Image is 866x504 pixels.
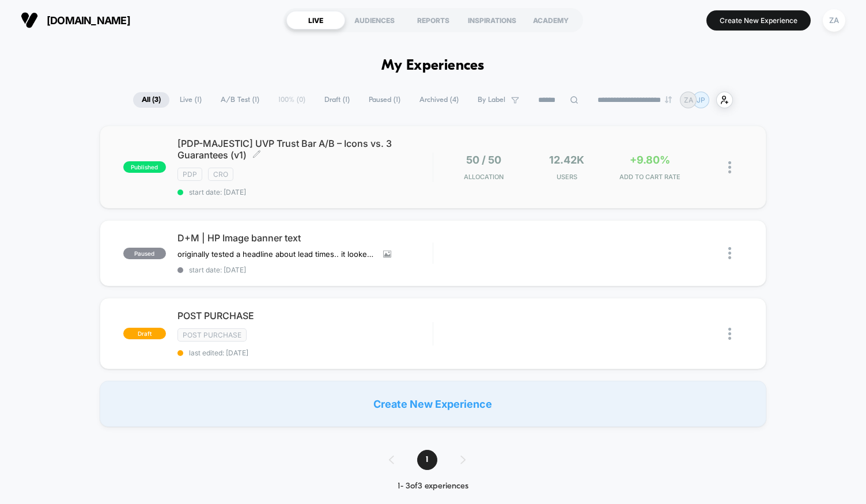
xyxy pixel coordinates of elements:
span: [PDP-MAJESTIC] UVP Trust Bar A/B – Icons vs. 3 Guarantees (v1) [177,138,433,161]
span: Draft ( 1 ) [316,92,358,108]
span: By Label [478,96,505,104]
span: Users [528,173,605,181]
span: last edited: [DATE] [177,348,433,357]
span: 12.42k [549,154,584,166]
span: Post Purchase [177,328,247,342]
span: Paused ( 1 ) [360,92,409,108]
p: ZA [684,96,693,104]
span: +9.80% [630,154,670,166]
button: [DOMAIN_NAME] [17,11,134,29]
div: AUDIENCES [345,11,404,29]
span: published [123,161,166,173]
span: start date: [DATE] [177,188,433,196]
span: 50 / 50 [466,154,501,166]
span: ADD TO CART RATE [611,173,689,181]
span: POST PURCHASE [177,310,433,321]
span: originally tested a headline about lead times.. it looked like it was failing badly after 4-5 day... [177,249,375,259]
img: end [665,96,672,103]
span: paused [123,248,166,259]
span: Live ( 1 ) [171,92,210,108]
span: start date: [DATE] [177,266,433,274]
span: draft [123,328,166,339]
div: 1 - 3 of 3 experiences [377,482,489,491]
div: Create New Experience [100,381,766,427]
img: close [728,161,731,173]
span: 1 [417,450,437,470]
p: JP [697,96,705,104]
img: close [728,328,731,340]
span: Allocation [464,173,504,181]
span: Archived ( 4 ) [411,92,467,108]
div: INSPIRATIONS [463,11,521,29]
button: Create New Experience [706,10,811,31]
span: [DOMAIN_NAME] [47,14,130,26]
div: ZA [823,9,845,32]
button: ZA [819,9,849,32]
span: A/B Test ( 1 ) [212,92,268,108]
img: Visually logo [21,12,38,29]
span: D+M | HP Image banner text [177,232,433,244]
div: REPORTS [404,11,463,29]
span: CRO [208,168,233,181]
div: LIVE [286,11,345,29]
span: PDP [177,168,202,181]
h1: My Experiences [381,58,485,74]
div: ACADEMY [521,11,580,29]
span: All ( 3 ) [133,92,169,108]
img: close [728,247,731,259]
